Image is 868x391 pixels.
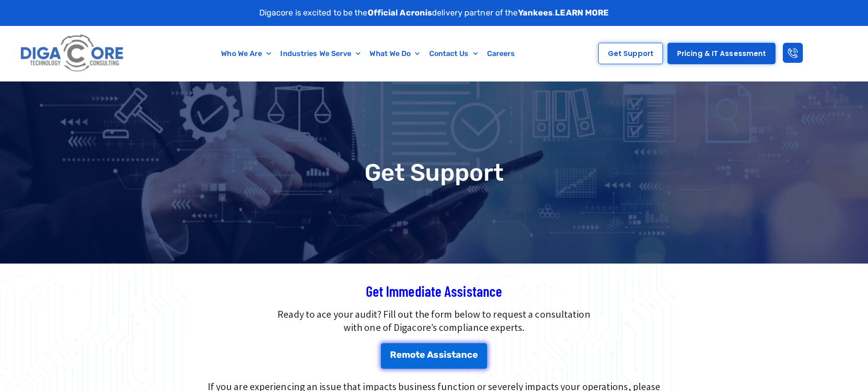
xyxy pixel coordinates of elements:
[473,350,478,359] span: e
[461,350,467,359] span: n
[598,43,663,64] a: Get Support
[439,350,444,359] span: s
[677,50,766,57] span: Pricing & IT Assessment
[143,308,726,334] p: Ready to ace your audit? Fill out the form below to request a consultation with one of Digacore’s...
[390,350,396,359] span: R
[276,43,365,64] a: Industries We Serve
[420,350,425,359] span: e
[381,343,488,369] a: Remote Assistance
[518,8,553,18] strong: Yankees
[425,43,483,64] a: Contact Us
[416,350,420,359] span: t
[366,282,502,300] span: Get Immediate Assistance
[216,43,276,64] a: Who We Are
[365,43,424,64] a: What We Do
[447,350,452,359] span: s
[456,350,461,359] span: a
[427,350,433,359] span: A
[410,350,416,359] span: o
[5,161,863,184] h1: Get Support
[668,43,776,64] a: Pricing & IT Assessment
[18,30,127,76] img: Digacore logo 1
[171,43,566,64] nav: Menu
[433,350,438,359] span: s
[259,7,609,19] p: Digacore is excited to be the delivery partner of the .
[467,350,473,359] span: c
[483,43,520,64] a: Careers
[452,350,456,359] span: t
[368,8,432,18] strong: Official Acronis
[396,350,402,359] span: e
[608,50,653,57] span: Get Support
[444,350,447,359] span: i
[555,8,609,18] a: LEARN MORE
[402,350,410,359] span: m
